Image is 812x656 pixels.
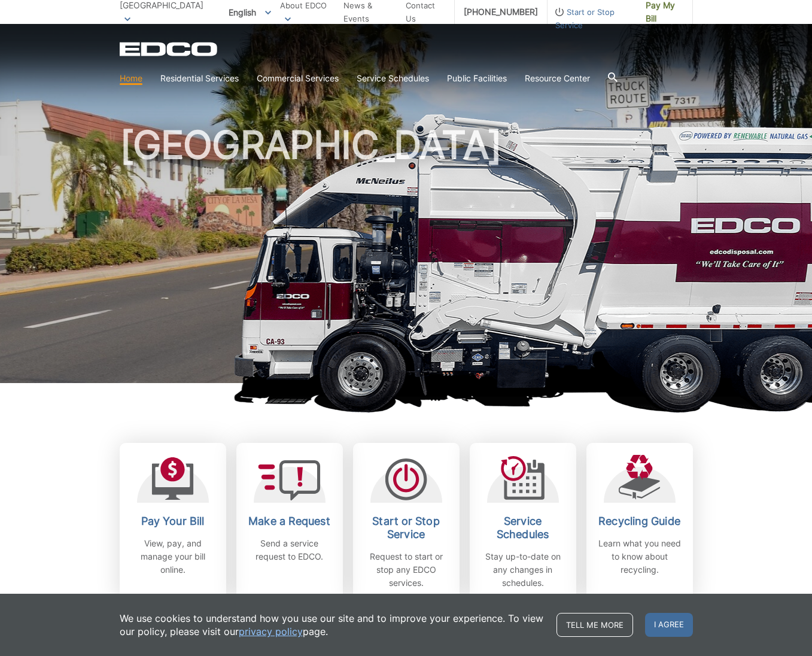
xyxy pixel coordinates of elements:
a: Recycling Guide Learn what you need to know about recycling. [586,443,693,602]
h2: Start or Stop Service [362,515,451,541]
h2: Make a Request [245,515,334,528]
span: English [220,2,280,22]
a: Tell me more [556,613,633,637]
a: Make a Request Send a service request to EDCO. [236,443,343,602]
p: Learn what you need to know about recycling. [595,537,684,576]
a: Home [120,72,142,85]
a: EDCD logo. Return to the homepage. [120,42,219,56]
a: Pay Your Bill View, pay, and manage your bill online. [120,443,226,602]
a: Service Schedules [357,72,429,85]
p: View, pay, and manage your bill online. [129,537,217,576]
a: Public Facilities [447,72,507,85]
p: Stay up-to-date on any changes in schedules. [479,550,567,590]
p: We use cookies to understand how you use our site and to improve your experience. To view our pol... [120,612,545,638]
h2: Pay Your Bill [129,515,217,528]
span: I agree [645,613,693,637]
a: Resource Center [525,72,590,85]
a: Commercial Services [257,72,339,85]
a: Residential Services [160,72,239,85]
h2: Service Schedules [479,515,567,541]
p: Send a service request to EDCO. [245,537,334,563]
a: privacy policy [239,625,303,638]
a: Service Schedules Stay up-to-date on any changes in schedules. [470,443,576,602]
p: Request to start or stop any EDCO services. [362,550,451,590]
h1: [GEOGRAPHIC_DATA] [120,126,693,388]
h2: Recycling Guide [595,515,684,528]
